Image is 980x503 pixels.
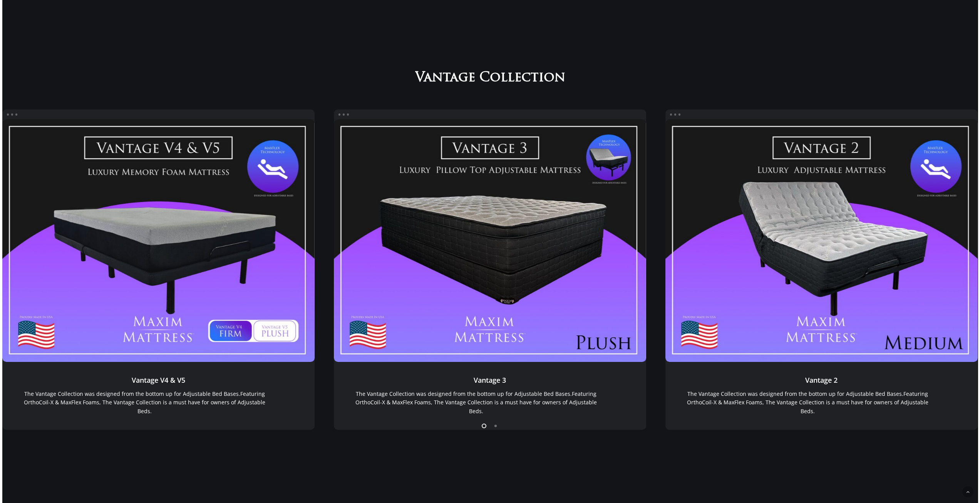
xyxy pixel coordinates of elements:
li: Page dot 1 [479,420,490,431]
li: Page dot 2 [490,420,502,431]
h2: Vantage Collection [406,69,574,86]
span: Vantage [415,71,475,86]
span: Collection [479,71,565,86]
a: Back to top [962,486,973,498]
